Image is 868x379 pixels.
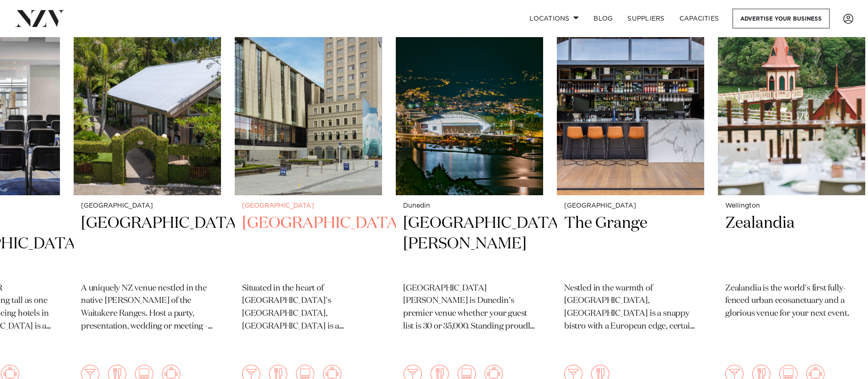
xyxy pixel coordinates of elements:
[725,203,858,209] small: Wellington
[620,9,672,28] a: SUPPLIERS
[564,203,697,209] small: [GEOGRAPHIC_DATA]
[522,9,586,28] a: Locations
[81,282,214,334] p: A uniquely NZ venue nestled in the native [PERSON_NAME] of the Waitakere Ranges. Host a party, pr...
[242,203,375,209] small: [GEOGRAPHIC_DATA]
[725,282,858,321] p: Zealandia is the world's first fully-fenced urban ecosanctuary and a glorious venue for your next...
[403,213,536,275] h2: [GEOGRAPHIC_DATA][PERSON_NAME]
[733,9,830,28] a: Advertise your business
[564,282,697,334] p: Nestled in the warmth of [GEOGRAPHIC_DATA], [GEOGRAPHIC_DATA] is a snappy bistro with a European ...
[15,10,65,27] img: nzv-logo.png
[403,203,536,209] small: Dunedin
[81,203,214,209] small: [GEOGRAPHIC_DATA]
[403,282,536,334] p: [GEOGRAPHIC_DATA][PERSON_NAME] is Dunedin’s premier venue whether your guest list is 30 or 35,000...
[81,213,214,275] h2: [GEOGRAPHIC_DATA]
[242,282,375,334] p: Situated in the heart of [GEOGRAPHIC_DATA]'s [GEOGRAPHIC_DATA], [GEOGRAPHIC_DATA] is a contempora...
[242,213,375,275] h2: [GEOGRAPHIC_DATA]
[725,213,858,275] h2: Zealandia
[586,9,620,28] a: BLOG
[672,9,727,28] a: Capacities
[564,213,697,275] h2: The Grange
